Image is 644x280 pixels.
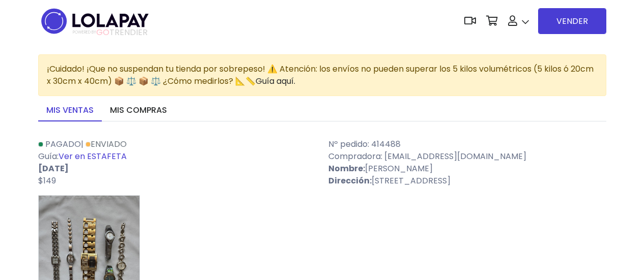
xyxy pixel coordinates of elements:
[32,138,322,187] div: | Guía:
[328,175,372,186] strong: Dirección:
[38,100,102,121] a: Mis ventas
[102,100,175,121] a: Mis compras
[328,150,606,163] p: Compradora: [EMAIL_ADDRESS][DOMAIN_NAME]
[96,26,109,38] span: GO
[59,150,127,162] a: Ver en ESTAFETA
[38,5,152,37] img: logo
[45,138,81,150] span: Pagado
[328,163,606,175] p: [PERSON_NAME]
[73,29,96,35] span: POWERED BY
[328,138,606,150] p: Nº pedido: 414488
[86,138,127,150] a: Enviado
[47,63,594,87] span: ¡Cuidado! ¡Que no suspendan tu tienda por sobrepeso! ⚠️ Atención: los envíos no pueden superar lo...
[328,175,606,187] p: [STREET_ADDRESS]
[256,75,295,87] a: Guía aquí.
[538,8,606,34] a: VENDER
[38,163,316,175] p: [DATE]
[38,175,56,186] span: $149
[328,163,365,174] strong: Nombre:
[73,28,148,37] span: TRENDIER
